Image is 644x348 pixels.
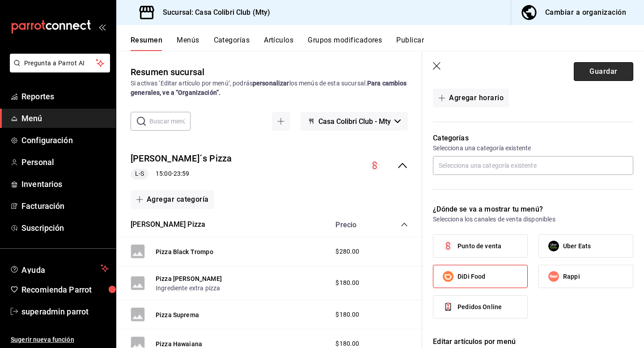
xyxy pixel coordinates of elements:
div: Cambiar a organización [545,6,626,19]
div: navigation tabs [131,36,644,51]
input: Buscar menú [149,112,191,130]
span: superadmin parrot [21,306,109,318]
div: collapse-menu-row [116,145,422,187]
p: Editar artículos por menú [433,336,633,347]
div: Resumen sucursal [131,65,204,79]
p: ¿Dónde se va a mostrar tu menú? [433,204,633,215]
span: Suscripción [21,222,109,234]
span: Menú [21,112,109,124]
span: Rappi [563,272,580,281]
span: Pedidos Online [458,302,502,312]
div: Precio [326,221,384,229]
span: Inventarios [21,178,109,190]
span: Uber Eats [563,242,591,251]
button: Resumen [131,36,162,51]
button: Categorías [214,36,250,51]
span: Recomienda Parrot [21,284,109,296]
button: collapse-category-row [401,221,408,228]
button: Agregar horario [433,89,509,107]
span: Configuración [21,134,109,146]
button: Pizza Suprema [156,310,199,319]
button: [PERSON_NAME]´s Pizza [131,152,232,165]
input: Selecciona una categoría existente [433,156,633,175]
button: [PERSON_NAME] Pizza [131,220,205,230]
button: Pregunta a Parrot AI [10,54,110,72]
strong: personalizar [253,80,289,87]
p: Selecciona los canales de venta disponibles [433,215,633,224]
button: open_drawer_menu [98,23,106,30]
div: 15:00 - 23:59 [131,169,232,179]
span: Reportes [21,90,109,102]
button: Ingrediente extra pizza [156,284,220,293]
span: $180.00 [335,278,359,288]
span: Sugerir nueva función [11,335,109,344]
button: Agregar categoría [131,190,214,209]
span: Ayuda [21,263,97,274]
span: Pregunta a Parrot AI [24,59,96,68]
span: Punto de venta [458,242,501,251]
button: Pizza [PERSON_NAME] [156,274,222,283]
span: Personal [21,156,109,168]
button: Guardar [574,62,633,81]
button: Publicar [396,36,424,51]
button: Menús [177,36,199,51]
p: Selecciona una categoría existente [433,144,633,153]
p: Categorías [433,133,633,144]
h3: Sucursal: Casa Colibri Club (Mty) [156,7,270,18]
span: $180.00 [335,310,359,319]
button: Grupos modificadores [308,36,382,51]
span: Casa Colibri Club - Mty [318,117,391,126]
div: Si activas ‘Editar artículo por menú’, podrás los menús de esta sucursal. [131,79,408,98]
button: Artículos [264,36,293,51]
span: $280.00 [335,247,359,256]
span: Facturación [21,200,109,212]
button: Casa Colibri Club - Mty [301,112,408,131]
button: Pizza Black Trompo [156,247,213,256]
span: DiDi Food [458,272,485,281]
span: L-S [131,169,148,178]
a: Pregunta a Parrot AI [6,65,110,74]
